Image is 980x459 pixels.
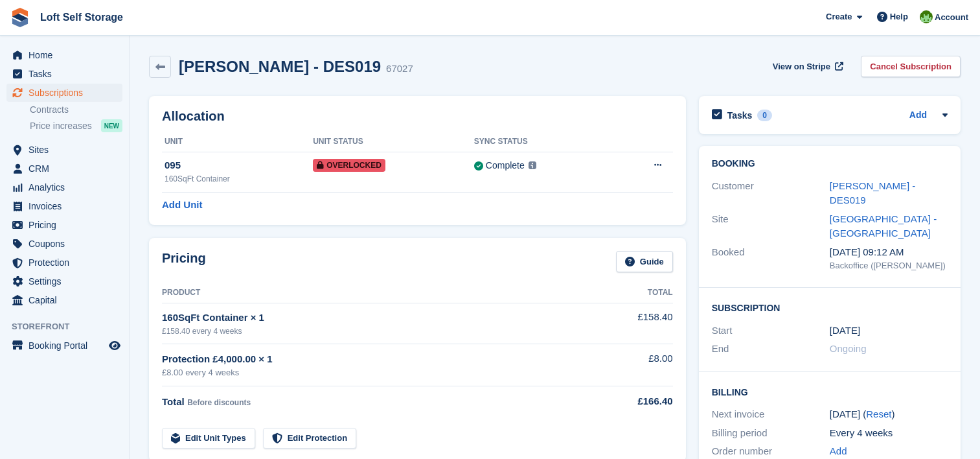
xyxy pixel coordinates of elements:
span: Storefront [12,320,129,333]
div: [DATE] ( ) [830,407,948,422]
a: Reset [866,408,891,419]
span: Help [890,10,908,23]
h2: Tasks [727,110,753,121]
div: [DATE] 09:12 AM [830,245,948,260]
div: Next invoice [712,407,830,422]
span: Coupons [28,235,106,253]
div: End [712,342,830,357]
a: menu [6,84,122,102]
span: Pricing [28,216,106,234]
img: stora-icon-8386f47178a22dfd0bd8f6a31ec36ba5ce8667c1dd55bd0f319d3a0aa187defe.svg [10,8,30,27]
a: Preview store [107,338,122,353]
td: £158.40 [595,303,673,344]
a: menu [6,178,122,196]
a: Contracts [30,104,122,116]
td: £8.00 [595,344,673,386]
span: Invoices [28,197,106,215]
h2: Booking [712,159,948,169]
a: Cancel Subscription [861,56,961,77]
a: Guide [616,251,673,272]
div: 160SqFt Container × 1 [162,311,595,325]
a: Add [909,108,927,123]
a: [GEOGRAPHIC_DATA] - [GEOGRAPHIC_DATA] [830,213,937,239]
div: Site [712,212,830,241]
span: Home [28,46,106,64]
div: 160SqFt Container [165,173,313,185]
div: Booked [712,245,830,272]
th: Unit Status [313,132,474,152]
a: menu [6,65,122,83]
span: Total [162,396,185,407]
div: 095 [165,158,313,173]
th: Sync Status [474,132,613,152]
a: menu [6,46,122,64]
div: Protection £4,000.00 × 1 [162,352,595,367]
img: James Johnson [920,10,933,23]
div: £8.00 every 4 weeks [162,366,595,379]
span: Booking Portal [28,336,106,355]
div: 67027 [386,62,413,76]
span: Settings [28,272,106,290]
div: 0 [757,110,772,121]
a: menu [6,197,122,215]
h2: Pricing [162,251,206,272]
h2: Allocation [162,109,673,124]
a: menu [6,253,122,272]
span: CRM [28,159,106,178]
a: menu [6,291,122,309]
span: Before discounts [187,398,251,407]
a: menu [6,336,122,355]
span: Tasks [28,65,106,83]
div: £166.40 [595,394,673,409]
img: icon-info-grey-7440780725fd019a000dd9b08b2336e03edf1995a4989e88bcd33f0948082b44.svg [529,161,536,169]
time: 2024-12-28 01:00:00 UTC [830,324,860,338]
span: Overlocked [313,159,385,172]
span: Protection [28,253,106,272]
h2: [PERSON_NAME] - DES019 [179,58,381,75]
a: menu [6,272,122,290]
span: Ongoing [830,343,867,354]
div: Backoffice ([PERSON_NAME]) [830,259,948,272]
div: £158.40 every 4 weeks [162,325,595,337]
div: NEW [101,119,122,132]
h2: Subscription [712,301,948,314]
a: [PERSON_NAME] - DES019 [830,180,916,206]
span: Capital [28,291,106,309]
a: Loft Self Storage [35,6,128,28]
div: Customer [712,179,830,208]
span: Price increases [30,120,92,132]
th: Product [162,283,595,303]
span: View on Stripe [773,60,830,73]
span: Sites [28,141,106,159]
a: Price increases NEW [30,119,122,133]
a: View on Stripe [768,56,846,77]
div: Complete [486,159,525,172]
a: menu [6,235,122,253]
a: Edit Unit Types [162,428,255,449]
a: menu [6,159,122,178]
div: Billing period [712,426,830,441]
span: Analytics [28,178,106,196]
th: Total [595,283,673,303]
div: Start [712,324,830,338]
th: Unit [162,132,313,152]
span: Account [935,11,968,24]
a: Edit Protection [263,428,356,449]
a: menu [6,141,122,159]
a: Add Unit [162,198,202,213]
h2: Billing [712,385,948,398]
div: Every 4 weeks [830,426,948,441]
div: Order number [712,444,830,459]
span: Create [826,10,852,23]
a: menu [6,216,122,234]
a: Add [830,444,847,459]
span: Subscriptions [28,84,106,102]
